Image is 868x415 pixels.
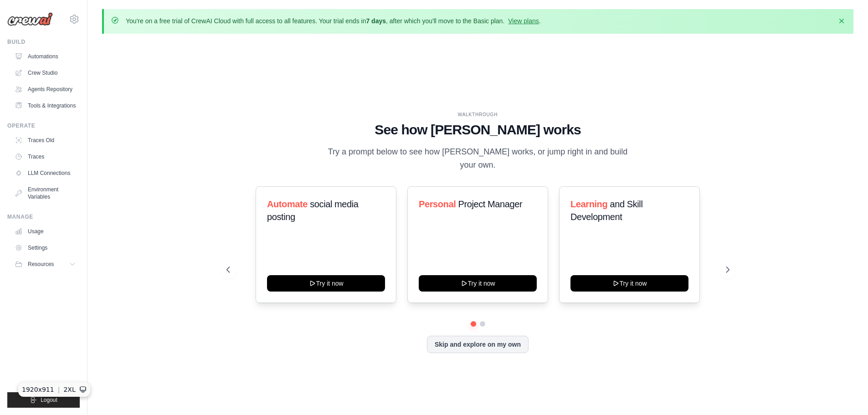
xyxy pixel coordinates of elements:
[11,224,80,239] a: Usage
[226,111,729,118] div: WALKTHROUGH
[7,213,80,220] div: Manage
[7,122,80,129] div: Operate
[226,122,729,138] h1: See how [PERSON_NAME] works
[458,199,522,209] span: Project Manager
[325,145,631,172] p: Try a prompt below to see how [PERSON_NAME] works, or jump right in and build your own.
[366,17,386,25] strong: 7 days
[7,38,80,46] div: Build
[11,149,80,164] a: Traces
[570,199,607,209] span: Learning
[7,392,80,408] button: Logout
[11,257,80,272] button: Resources
[11,241,80,255] a: Settings
[267,199,359,222] span: social media posting
[11,166,80,180] a: LLM Connections
[11,49,80,64] a: Automations
[267,275,385,292] button: Try it now
[11,182,80,204] a: Environment Variables
[508,17,539,25] a: View plans
[419,199,456,209] span: Personal
[7,12,53,26] img: Logo
[419,275,537,292] button: Try it now
[126,16,541,26] p: You're on a free trial of CrewAI Cloud with full access to all features. Your trial ends in , aft...
[267,199,308,209] span: Automate
[570,275,688,292] button: Try it now
[427,336,529,353] button: Skip and explore on my own
[11,66,80,80] a: Crew Studio
[11,133,80,148] a: Traces Old
[41,396,57,404] span: Logout
[11,82,80,97] a: Agents Repository
[11,98,80,113] a: Tools & Integrations
[28,261,54,268] span: Resources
